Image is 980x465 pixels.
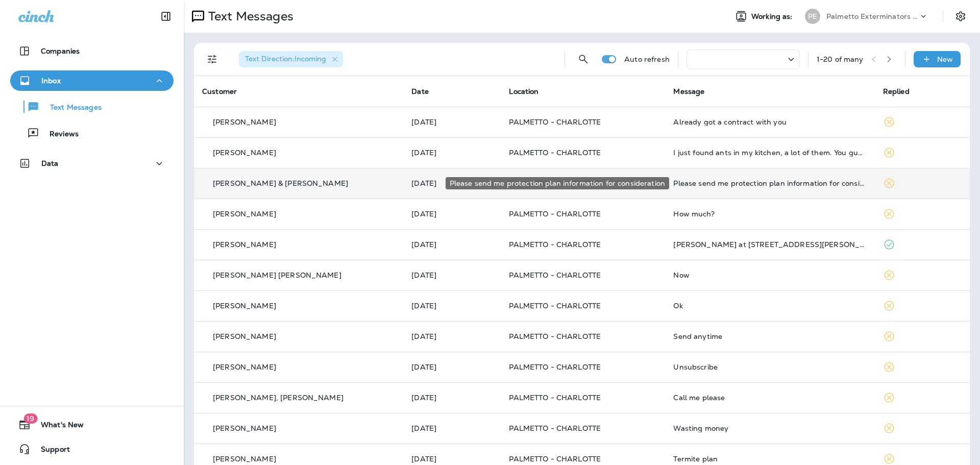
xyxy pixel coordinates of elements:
[213,363,276,371] p: [PERSON_NAME]
[411,149,493,157] p: Aug 9, 2025 08:47 PM
[673,149,866,157] div: I just found ants in my kitchen, a lot of them. You guys just came out and sprayed. I think you n...
[40,103,102,113] p: Text Messages
[509,117,601,127] span: PALMETTO - CHARLOTTE
[826,12,918,20] p: Palmetto Exterminators LLC
[202,87,237,96] span: Customer
[509,87,538,96] span: Location
[10,414,174,435] button: 19What's New
[411,424,493,432] p: Aug 5, 2025 10:11 AM
[411,455,493,463] p: Aug 5, 2025 10:11 AM
[10,153,174,174] button: Data
[39,130,79,139] p: Reviews
[213,179,348,187] p: [PERSON_NAME] & [PERSON_NAME]
[213,240,276,249] p: [PERSON_NAME]
[673,424,866,432] div: Wasting money
[883,87,910,96] span: Replied
[213,424,276,432] p: [PERSON_NAME]
[411,87,429,96] span: Date
[41,47,80,55] p: Companies
[152,6,180,27] button: Collapse Sidebar
[10,70,174,91] button: Inbox
[673,271,866,279] div: Now
[509,393,601,402] span: PALMETTO - CHARLOTTE
[509,424,601,433] span: PALMETTO - CHARLOTTE
[245,54,326,63] span: Text Direction : Incoming
[673,87,704,96] span: Message
[509,271,601,280] span: PALMETTO - CHARLOTTE
[10,123,174,144] button: Reviews
[509,148,601,157] span: PALMETTO - CHARLOTTE
[509,240,601,249] span: PALMETTO - CHARLOTTE
[509,362,601,372] span: PALMETTO - CHARLOTTE
[213,394,344,402] p: [PERSON_NAME], [PERSON_NAME]
[239,51,343,67] div: Text Direction:Incoming
[509,209,601,218] span: PALMETTO - CHARLOTTE
[673,118,866,126] div: Already got a contract with you
[41,77,61,85] p: Inbox
[951,7,970,26] button: Settings
[673,332,866,340] div: Send anytime
[411,394,493,402] p: Aug 5, 2025 10:11 AM
[213,149,276,157] p: [PERSON_NAME]
[446,177,669,189] div: Please send me protection plan information for consideration
[573,49,594,69] button: Search Messages
[411,302,493,310] p: Aug 5, 2025 02:15 PM
[213,455,276,463] p: [PERSON_NAME]
[10,41,174,61] button: Companies
[213,332,276,340] p: [PERSON_NAME]
[411,118,493,126] p: Aug 11, 2025 12:12 AM
[23,413,37,424] span: 19
[673,394,866,402] div: Call me please
[31,421,84,433] span: What's New
[10,439,174,459] button: Support
[509,332,601,341] span: PALMETTO - CHARLOTTE
[509,454,601,463] span: PALMETTO - CHARLOTTE
[673,363,866,371] div: Unsubscribe
[673,302,866,310] div: Ok
[41,159,59,167] p: Data
[805,9,820,24] div: PE
[411,210,493,218] p: Aug 8, 2025 12:30 PM
[411,363,493,371] p: Aug 5, 2025 10:16 AM
[411,179,493,187] p: Aug 8, 2025 03:10 PM
[213,210,276,218] p: [PERSON_NAME]
[937,55,953,63] p: New
[817,55,864,63] div: 1 - 20 of many
[673,240,866,249] div: George M Roscoe senior at 1825 GIANA LANE 28112 STOP SERVICE. AUGUST 11TH 2025
[31,445,70,457] span: Support
[411,332,493,340] p: Aug 5, 2025 01:28 PM
[202,49,223,69] button: Filters
[411,240,493,249] p: Aug 7, 2025 07:19 AM
[213,302,276,310] p: [PERSON_NAME]
[213,271,341,279] p: [PERSON_NAME] [PERSON_NAME]
[751,12,795,21] span: Working as:
[509,301,601,310] span: PALMETTO - CHARLOTTE
[10,96,174,117] button: Text Messages
[213,118,276,126] p: [PERSON_NAME]
[204,9,293,24] p: Text Messages
[673,455,866,463] div: Termite plan
[411,271,493,279] p: Aug 6, 2025 09:27 AM
[624,55,670,63] p: Auto refresh
[673,210,866,218] div: How much?
[673,179,866,187] div: Please send me protection plan information for consideration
